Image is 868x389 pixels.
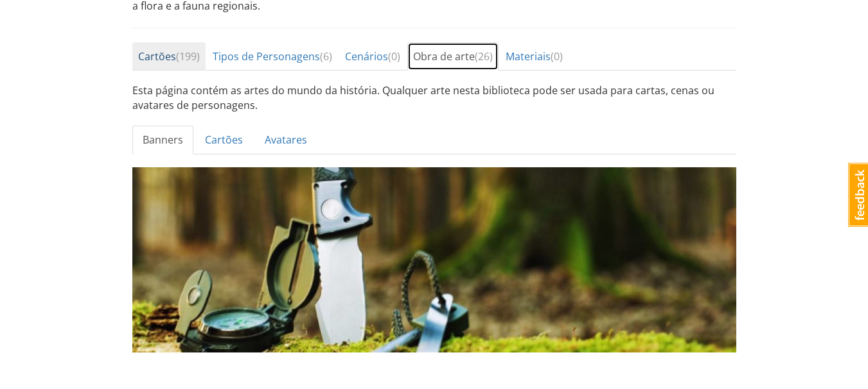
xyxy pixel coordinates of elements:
font: Cartões [138,49,176,63]
font: Cenários [345,49,388,63]
font: Avatares [265,133,307,147]
font: ) [397,49,400,63]
img: jhptzdg5o2kxi3cbdpx8.jpg [132,167,736,352]
font: ( [320,49,323,63]
font: 0 [554,49,560,63]
font: 6 [323,49,329,63]
font: ) [329,49,332,63]
font: ( [475,49,478,63]
font: 0 [391,49,397,63]
font: ) [490,49,493,63]
font: ( [388,49,391,63]
font: Materiais [506,49,551,63]
font: Esta página contém as artes do mundo da história. Qualquer arte nesta biblioteca pode ser usada p... [132,83,714,112]
font: Banners [143,133,183,147]
font: 199 [179,49,197,63]
font: ( [176,49,179,63]
font: 26 [478,49,490,63]
font: ) [197,49,200,63]
font: ) [560,49,563,63]
font: Obra de arte [413,49,475,63]
font: ( [551,49,554,63]
font: Cartões [205,133,243,147]
font: Tipos de Personagens [213,49,320,63]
